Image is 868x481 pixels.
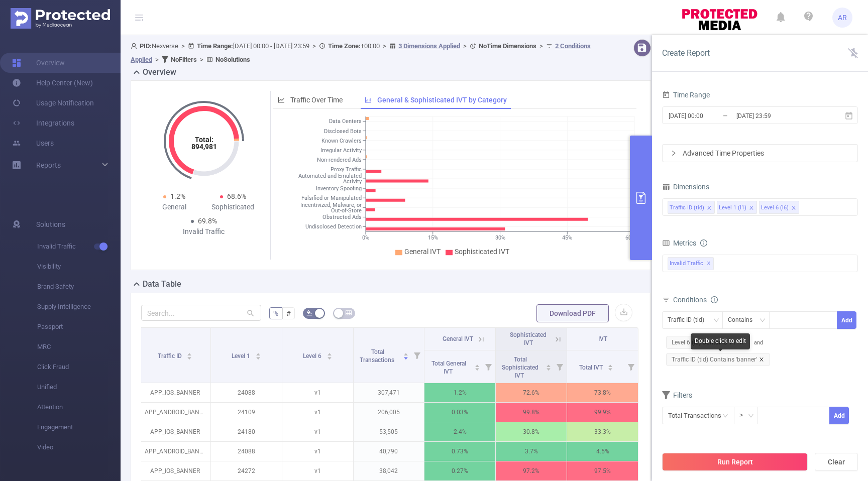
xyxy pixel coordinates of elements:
tspan: 15% [427,234,438,241]
span: Sophisticated IVT [455,248,509,256]
div: Sophisticated [204,202,263,212]
i: icon: bar-chart [365,96,372,103]
span: Reports [36,161,61,169]
i: Filter menu [624,350,638,383]
span: Invalid Traffic [37,236,121,257]
span: Unified [37,377,121,397]
tspan: Non-rendered Ads [317,157,362,163]
div: Sort [607,363,613,369]
i: icon: bg-colors [306,310,312,316]
span: Create Report [662,48,710,58]
tspan: 894,981 [191,143,216,151]
i: Filter menu [410,328,424,383]
a: Reports [36,155,61,175]
b: Time Range: [197,42,233,50]
span: Brand Safety [37,277,121,297]
span: Level 6 (l6) Contains 'v1' [666,336,750,349]
tspan: Known Crawlers [321,138,362,144]
span: > [460,42,470,50]
p: 33.3% [567,422,638,441]
span: Traffic ID (tid) Contains 'banner' [666,353,770,366]
span: and [662,339,774,363]
span: Total General IVT [431,360,466,375]
i: icon: caret-down [546,367,552,370]
p: v1 [282,461,353,480]
span: Attention [37,397,121,417]
div: Sort [255,351,261,357]
span: Total Sophisticated IVT [502,356,538,379]
i: icon: user [131,43,140,49]
p: 53,505 [354,422,424,441]
div: Traffic ID (tid) [670,201,704,214]
i: Filter menu [481,350,495,383]
span: 1.2% [170,192,185,200]
div: Invalid Traffic [174,226,233,237]
p: 1.2% [424,383,495,402]
tspan: Out-of-Store [331,207,362,214]
tspan: Disclosed Bots [324,128,362,135]
div: Sort [327,351,333,357]
i: icon: caret-down [403,355,409,358]
a: Usage Notification [12,93,94,113]
b: PID: [140,42,152,50]
span: Dimensions [662,183,709,191]
tspan: Inventory Spoofing [316,185,362,192]
span: Conditions [673,296,718,304]
div: Contains [728,312,759,328]
span: Level 6 [303,352,323,359]
i: icon: close [707,205,712,211]
p: 73.8% [567,383,638,402]
i: Filter menu [553,350,567,383]
p: 24088 [211,442,282,461]
span: Level 1 [232,352,252,359]
span: General IVT [404,248,441,256]
p: 40,790 [354,442,424,461]
i: icon: caret-up [255,351,261,354]
p: v1 [282,383,353,402]
input: Start date [668,109,749,123]
div: Sort [186,351,192,357]
tspan: Incentivized, Malware, or [300,202,362,208]
span: Sophisticated IVT [510,331,547,346]
button: Download PDF [536,304,609,322]
span: Visibility [37,257,121,277]
i: icon: caret-down [187,355,192,358]
p: 0.73% [424,442,495,461]
p: 24180 [211,422,282,441]
p: 99.8% [496,403,567,422]
span: Video [37,437,121,457]
a: Overview [12,53,65,73]
p: APP_IOS_BANNER [140,422,210,441]
i: icon: close [749,205,754,211]
div: Sort [546,363,552,369]
i: icon: caret-down [608,367,613,370]
tspan: Falsified or Manipulated [301,195,362,201]
p: 97.2% [496,461,567,480]
p: 38,042 [354,461,424,480]
h2: Data Table [143,278,181,290]
button: Add [837,311,856,329]
li: Level 6 (l6) [759,201,799,214]
span: > [197,56,206,63]
div: Sort [403,351,409,357]
span: ✕ [707,258,711,270]
tspan: Proxy Traffic [331,166,362,173]
p: APP_ANDROID_BANNER [140,403,210,422]
tspan: Automated and Emulated [298,173,362,180]
span: Invalid Traffic [668,257,714,270]
a: Users [12,133,54,153]
tspan: Obstructed Ads [322,214,362,221]
tspan: Activity [343,179,362,185]
tspan: Data Centers [329,118,362,125]
div: icon: rightAdvanced Time Properties [663,145,857,162]
p: 24088 [211,383,282,402]
i: icon: right [671,150,677,156]
tspan: 60% [625,234,635,241]
tspan: Irregular Activity [320,147,362,154]
b: No Solutions [215,56,250,63]
p: 30.8% [496,422,567,441]
p: 307,471 [354,383,424,402]
span: Filters [662,391,692,399]
p: 24109 [211,403,282,422]
i: icon: caret-up [403,351,409,354]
